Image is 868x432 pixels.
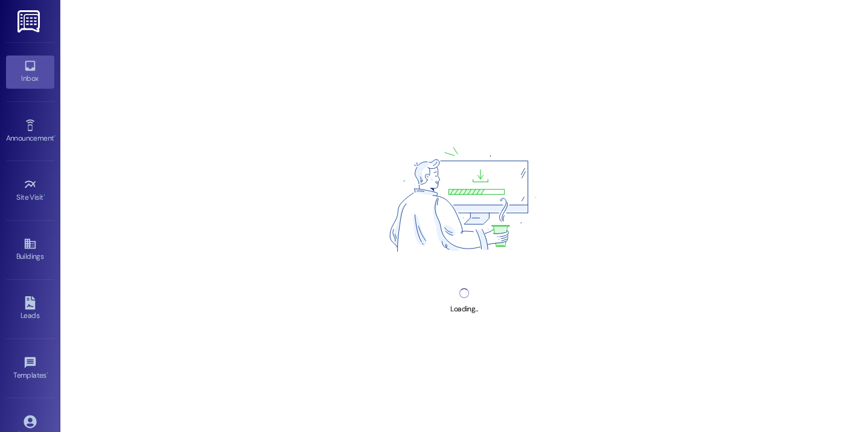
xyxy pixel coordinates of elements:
[18,10,42,33] img: ResiDesk Logo
[54,132,56,141] span: •
[6,233,54,266] a: Buildings
[6,293,54,325] a: Leads
[6,352,54,385] a: Templates •
[6,56,54,88] a: Inbox
[6,174,54,207] a: Site Visit •
[43,191,45,200] span: •
[450,303,477,316] div: Loading...
[46,369,48,378] span: •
